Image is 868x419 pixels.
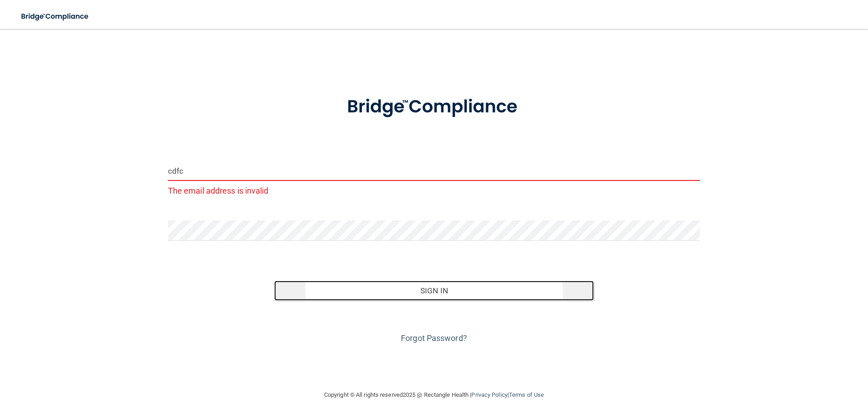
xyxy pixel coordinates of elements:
a: Terms of Use [509,391,544,398]
a: Privacy Policy [471,391,507,398]
div: Copyright © All rights reserved 2025 @ Rectangle Health | | [268,380,600,409]
p: The email address is invalid [168,183,700,198]
a: Forgot Password? [401,333,467,343]
img: bridge_compliance_login_screen.278c3ca4.svg [328,83,540,131]
button: Sign In [274,281,594,301]
input: Email [168,161,700,181]
img: bridge_compliance_login_screen.278c3ca4.svg [14,7,97,26]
